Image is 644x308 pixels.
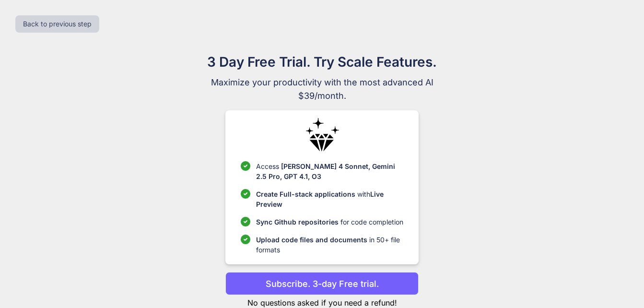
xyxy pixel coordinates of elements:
button: Subscribe. 3-day Free trial. [225,272,419,295]
p: Subscribe. 3-day Free trial. [266,277,379,290]
h1: 3 Day Free Trial. Try Scale Features. [161,52,483,72]
button: Back to previous step [15,15,99,33]
span: [PERSON_NAME] 4 Sonnet, Gemini 2.5 Pro, GPT 4.1, O3 [256,162,395,180]
span: Create Full-stack applications [256,190,357,198]
p: for code completion [256,217,403,227]
span: $39/month. [161,89,483,103]
img: checklist [241,189,250,199]
span: Sync Github repositories [256,218,339,226]
img: checklist [241,217,250,226]
p: with [256,189,403,209]
p: in 50+ file formats [256,235,403,255]
span: Maximize your productivity with the most advanced AI [161,76,483,89]
p: Access [256,161,403,181]
img: checklist [241,235,250,244]
span: Upload code files and documents [256,236,367,244]
img: checklist [241,161,250,171]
